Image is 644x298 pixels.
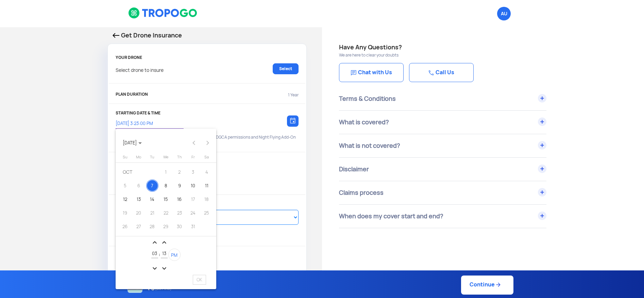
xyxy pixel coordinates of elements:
[146,206,159,220] td: 21 October 2025
[159,192,173,206] td: 15 October 2025
[132,179,146,192] td: 6 October 2025
[193,275,206,285] span: OK
[173,206,186,220] td: 23 October 2025
[186,192,200,206] td: 17 October 2025
[201,136,215,150] button: Next month
[146,220,158,233] div: 28
[186,220,200,233] td: 31 October 2025
[187,220,199,233] div: 31
[146,220,159,233] td: 28 October 2025
[168,249,181,261] button: PM
[173,166,186,178] div: 2
[160,264,168,272] mat-icon: expand_more
[119,207,131,219] div: 19
[173,207,186,219] div: 23
[132,155,146,163] th: Monday
[160,207,172,219] div: 22
[118,206,132,220] td: 19 October 2025
[132,206,146,220] td: 20 October 2025
[117,136,147,150] button: Choose month and year
[159,165,173,179] td: 1 October 2025
[146,179,159,192] td: 7 October 2025
[118,155,132,163] th: Sunday
[151,264,159,272] button: expand_more icon
[132,220,146,233] td: 27 October 2025
[159,220,173,233] td: 29 October 2025
[118,192,132,206] td: 12 October 2025
[133,193,145,205] div: 13
[200,179,214,192] td: 11 October 2025
[173,193,186,205] div: 16
[160,220,172,233] div: 29
[160,166,172,178] div: 1
[119,193,131,205] div: 12
[200,206,214,220] td: 25 October 2025
[201,166,213,178] div: 4
[123,140,142,146] span: [DATE]
[146,155,159,163] th: Tuesday
[133,220,145,233] div: 27
[160,238,168,247] mat-icon: expand_less
[187,207,199,219] div: 24
[118,165,159,179] td: OCT
[133,179,145,192] div: 6
[146,193,158,205] div: 14
[119,179,131,192] div: 5
[201,207,213,219] div: 25
[118,220,132,233] td: 26 October 2025
[146,179,158,192] div: 7
[173,220,186,233] div: 30
[187,179,199,192] div: 10
[118,179,132,192] td: 5 October 2025
[132,192,146,206] td: 13 October 2025
[187,193,199,205] div: 17
[186,155,200,163] th: Friday
[187,166,199,178] div: 3
[151,238,159,246] button: expand_less icon
[160,179,172,192] div: 8
[146,192,159,206] td: 14 October 2025
[186,206,200,220] td: 24 October 2025
[173,155,186,163] th: Thursday
[201,179,213,192] div: 11
[186,179,200,192] td: 10 October 2025
[159,179,173,192] td: 8 October 2025
[186,165,200,179] td: 3 October 2025
[151,264,159,272] mat-icon: expand_more
[173,192,186,206] td: 16 October 2025
[133,207,145,219] div: 20
[159,155,173,163] th: Wednesday
[160,264,168,272] button: expand_more icon
[173,179,186,192] div: 9
[151,238,159,247] mat-icon: expand_less
[160,193,172,205] div: 15
[173,220,186,233] td: 30 October 2025
[159,206,173,220] td: 22 October 2025
[146,207,158,219] div: 21
[201,193,213,205] div: 18
[173,165,186,179] td: 2 October 2025
[200,165,214,179] td: 4 October 2025
[160,238,168,246] button: expand_less icon
[173,179,186,192] td: 9 October 2025
[200,155,214,163] th: Saturday
[171,252,177,258] span: PM
[200,192,214,206] td: 18 October 2025
[188,274,211,286] button: OK
[187,136,201,150] button: Previous month
[119,220,131,233] div: 26
[159,246,160,264] td: :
